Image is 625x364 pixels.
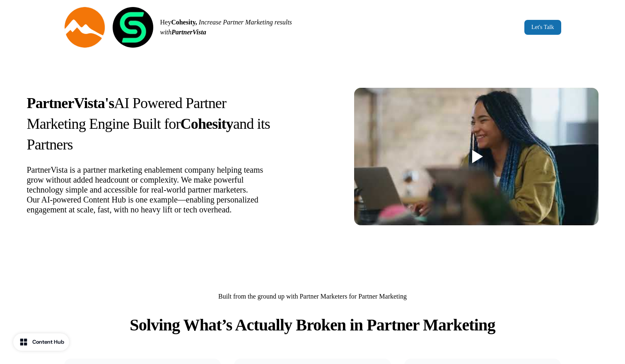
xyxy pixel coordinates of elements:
strong: Cohesity, [171,19,197,26]
div: Content Hub [32,338,64,346]
h2: Solving What’s Actually Broken in Partner Marketing [130,315,495,335]
strong: Cohesity [181,116,233,132]
p: PartnerVista is a partner marketing enablement company helping teams grow without added headcount... [27,165,271,195]
p: Hey [160,17,309,37]
em: Increase Partner Marketing results with [160,19,292,36]
button: Content Hub [13,333,69,351]
a: Let's Talk [524,20,561,35]
p: Built from the ground up with Partner Marketers for Partner Marketing [218,292,407,301]
strong: PartnerVista's [27,95,114,111]
p: AI Powered Partner Marketing Engine Built for and its Partners [27,93,271,155]
em: PartnerVista [171,29,206,36]
p: Our AI-powered Content Hub is one example—enabling personalized engagement at scale, fast, with n... [27,195,271,215]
